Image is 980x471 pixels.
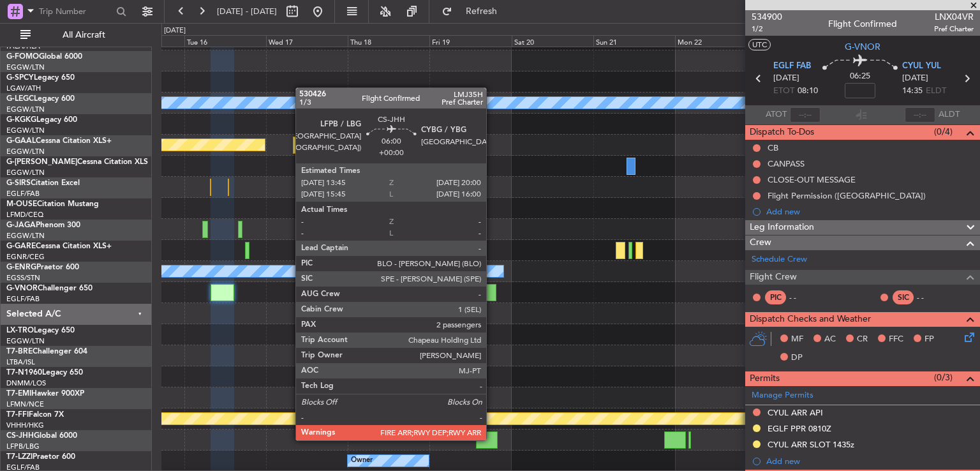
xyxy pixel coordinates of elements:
[6,116,36,124] span: G-KGKG
[750,270,797,285] span: Flight Crew
[6,453,75,461] a: T7-LZZIPraetor 600
[6,369,42,377] span: T7-N1960
[773,85,794,98] span: ETOT
[455,7,509,16] span: Refresh
[39,2,112,21] input: Trip Number
[768,142,778,153] div: CB
[824,333,836,346] span: AC
[798,85,818,98] span: 08:10
[6,243,36,250] span: G-GARE
[184,35,266,47] div: Tue 16
[6,411,64,419] a: T7-FFIFalcon 7X
[6,84,41,93] a: LGAV/ATH
[902,72,928,85] span: [DATE]
[6,95,34,103] span: G-LEGC
[790,107,820,123] input: --:--
[6,147,45,156] a: EGGW/LTN
[6,378,46,388] a: DNMM/LOS
[902,85,923,98] span: 14:35
[752,10,782,24] span: 534900
[765,290,786,304] div: PIC
[675,35,757,47] div: Mon 22
[6,252,45,262] a: EGNR/CEG
[6,63,45,72] a: EGGW/LTN
[6,95,75,103] a: G-LEGCLegacy 600
[791,333,803,346] span: MF
[773,72,799,85] span: [DATE]
[6,432,77,440] a: CS-JHHGlobal 6000
[6,348,87,355] a: T7-BREChallenger 604
[348,35,429,47] div: Thu 18
[6,179,31,187] span: G-SIRS
[768,174,856,185] div: CLOSE-OUT MESSAGE
[512,35,593,47] div: Sat 20
[6,285,38,292] span: G-VNOR
[934,10,974,24] span: LNX04VR
[926,85,946,98] span: ELDT
[6,221,36,229] span: G-JAGA
[6,53,39,61] span: G-FOMO
[934,371,953,384] span: (0/3)
[768,439,854,450] div: CYUL ARR SLOT 1435z
[6,221,80,229] a: G-JAGAPhenom 300
[436,1,512,22] button: Refresh
[6,273,40,283] a: EGSS/STN
[429,35,511,47] div: Fri 19
[6,74,34,82] span: G-SPCY
[266,35,348,47] div: Wed 17
[857,333,868,346] span: CR
[750,312,871,327] span: Dispatch Checks and Weather
[850,70,870,83] span: 06:25
[6,74,75,82] a: G-SPCYLegacy 650
[6,137,112,145] a: G-GAALCessna Citation XLS+
[6,137,36,145] span: G-GAAL
[593,35,675,47] div: Sun 21
[939,108,960,121] span: ALDT
[902,60,941,73] span: CYUL YUL
[789,292,818,303] div: - -
[893,290,914,304] div: SIC
[217,6,277,17] span: [DATE] - [DATE]
[6,442,40,451] a: LFPB/LBG
[6,294,40,304] a: EGLF/FAB
[6,116,77,124] a: G-KGKGLegacy 600
[6,179,80,187] a: G-SIRSCitation Excel
[934,24,974,34] span: Pref Charter
[889,333,903,346] span: FFC
[917,292,946,303] div: - -
[768,423,831,434] div: EGLF PPR 0810Z
[752,389,813,402] a: Manage Permits
[6,327,34,334] span: LX-TRO
[773,60,811,73] span: EGLF FAB
[6,264,79,271] a: G-ENRGPraetor 600
[6,231,45,241] a: EGGW/LTN
[766,206,974,217] div: Add new
[768,190,926,201] div: Flight Permission ([GEOGRAPHIC_DATA])
[6,53,82,61] a: G-FOMOGlobal 6000
[14,25,138,45] button: All Aircraft
[750,235,771,250] span: Crew
[6,264,36,271] span: G-ENRG
[6,432,34,440] span: CS-JHH
[748,39,771,50] button: UTC
[6,189,40,198] a: EGLF/FAB
[6,200,37,208] span: M-OUSE
[791,352,803,364] span: DP
[766,108,787,121] span: ATOT
[6,390,84,398] a: T7-EMIHawker 900XP
[6,200,99,208] a: M-OUSECitation Mustang
[6,357,35,367] a: LTBA/ISL
[6,336,45,346] a: EGGW/LTN
[768,158,805,169] div: CANPASS
[351,451,373,470] div: Owner
[6,348,33,355] span: T7-BRE
[828,17,897,31] div: Flight Confirmed
[766,456,974,467] div: Add new
[33,31,135,40] span: All Aircraft
[750,125,814,140] span: Dispatch To-Dos
[845,40,880,54] span: G-VNOR
[768,407,823,418] div: CYUL ARR API
[6,158,148,166] a: G-[PERSON_NAME]Cessna Citation XLS
[6,421,44,430] a: VHHH/HKG
[6,285,93,292] a: G-VNORChallenger 650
